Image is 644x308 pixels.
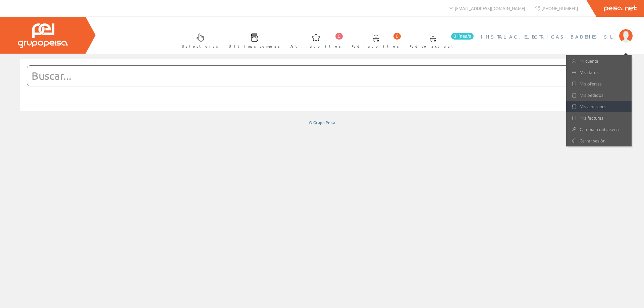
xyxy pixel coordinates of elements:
span: Pedido actual [410,43,455,50]
span: 0 [335,33,343,40]
span: Selectores [182,43,218,50]
span: [EMAIL_ADDRESS][DOMAIN_NAME] [455,5,525,11]
a: INSTALAC.ELECTRICAS BADENES SL [481,28,633,34]
div: © Grupo Peisa [20,120,624,125]
a: Cerrar sesión [566,135,632,146]
a: Cambiar contraseña [566,124,632,135]
span: Últimas compras [229,43,280,50]
span: Art. favoritos [290,43,341,50]
a: Mis facturas [566,112,632,124]
span: 0 línea/s [451,33,474,40]
span: INSTALAC.ELECTRICAS BADENES SL [481,33,616,40]
a: Últimas compras [222,28,283,52]
a: Mis pedidos [566,89,632,101]
a: Mi cuenta [566,55,632,67]
input: Buscar... [27,66,600,86]
a: Mis ofertas [566,78,632,89]
a: Selectores [175,28,222,52]
a: Mis albaranes [566,101,632,112]
span: 0 [393,33,401,40]
a: Mis datos [566,67,632,78]
span: Ped. favoritos [352,43,399,50]
span: [PHONE_NUMBER] [541,5,578,11]
img: Grupo Peisa [18,23,68,48]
